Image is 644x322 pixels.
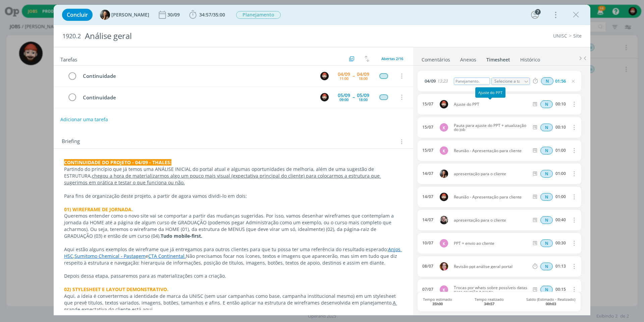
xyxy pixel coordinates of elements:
div: Horas normais [540,170,553,178]
span: apresentação para o cliente [451,172,531,176]
p: Para fins de organização deste projeto, a partir de agora vamos dividi-lo em dois: [64,193,403,199]
div: Horas normais [541,77,553,85]
div: Horas normais [540,147,553,154]
p: Depois dessa etapa, passaremos para as materializações com a criação. [64,273,403,279]
a: Site [573,33,582,39]
span: Revisão ppt análise geral portal [451,265,531,269]
div: Horas normais [540,263,553,270]
img: G [440,216,448,224]
div: Anexos [460,56,476,63]
span: Briefing [62,137,80,146]
span: -- [353,95,355,99]
p: Queremos entender como o novo site vai se comportar a partir das mudanças sugeridas. Por isso, va... [64,213,403,239]
div: 7 [535,9,541,15]
div: 15/07 [422,125,433,130]
div: Horas normais [540,193,553,201]
span: Reunião - Apresentação para cliente [451,195,531,199]
strong: Tudo mobile-first. [161,233,202,239]
div: 04/09 [357,72,369,77]
div: Panejamento. [454,78,490,85]
div: K [440,239,448,247]
img: W [320,72,329,80]
div: 00:10 [555,102,566,106]
b: 35h00 [432,301,443,306]
div: 11:00 [339,77,348,80]
span: 34:57 [199,11,211,18]
div: K [440,146,448,155]
span: Tarefas [60,55,77,63]
div: Horas normais [540,216,553,224]
div: 10/07 [422,241,433,245]
div: 01:00 [555,194,566,199]
div: 00:30 [555,241,566,245]
div: Continuidade [80,72,314,80]
a: UNISC [553,33,567,39]
span: 1920.2 [62,33,81,40]
p: Aqui, a ideia é convertermos a identidade de marca da UNISC (sem usar campanhas como base, campan... [64,293,403,313]
div: 01:00 [555,171,566,176]
div: 01:13 [555,264,566,269]
div: Horas normais [540,239,553,247]
a: CTA Continental. [148,253,186,259]
span: [PERSON_NAME] [111,12,149,17]
span: N [540,100,553,108]
button: 7 [530,9,540,20]
div: Análise geral [82,28,363,44]
u: A grande expectativa do cliente está aqui. [64,300,397,313]
button: 34:57/35:00 [187,9,227,20]
div: 01:00 [555,148,566,153]
img: W [320,93,329,101]
div: 15/07 [422,148,433,153]
span: N [540,216,553,224]
span: Trocas por whats sobre possíveis datas para reunião + pauta [451,286,531,294]
div: 18:00 [359,98,368,101]
div: 04/09 [338,72,350,77]
div: Ajuste do PPT [475,87,505,98]
span: Planejamento [236,11,281,19]
div: Horas normais [540,124,553,131]
div: 09:00 [339,98,348,101]
div: 00:15 [555,287,566,292]
u: chegou a hora de materializarmos algo um pouco mais visual (expectativa principal do cliente) par... [64,173,381,186]
span: Tempo estimado [423,297,452,306]
span: Saldo (Estimado - Realizado) [526,297,575,306]
div: 00:10 [555,125,566,130]
a: Timesheet [486,53,511,63]
button: W [319,92,329,102]
strong: 02) STYLESHEET E LAYOUT DEMONSTRATIVO. [64,286,168,292]
span: Tempo realizado [475,297,504,306]
div: 18:00 [359,77,368,80]
span: N [540,286,553,293]
div: 14/07 [422,218,433,222]
span: N [541,77,553,85]
div: 30/09 [167,12,181,17]
div: K [440,285,448,294]
b: 34h57 [484,301,494,306]
span: 35:00 [213,11,225,18]
span: 13:23 [437,79,447,83]
strong: CONTINUIDADE DO PROJETO - 04/09 - THALES: [64,159,171,166]
div: Continuidade [80,93,314,102]
div: 14/07 [422,194,433,199]
div: K [440,123,448,132]
a: Histórico [520,53,540,63]
span: Ajuste do PPT [451,102,531,106]
img: W [440,193,448,201]
span: Pauta para ajuste do PPT + atualização do job [451,124,531,132]
img: B [100,10,110,20]
img: B [440,170,448,178]
strong: 01) WIREFRAME DE JORNADA. [64,206,133,213]
button: Adicionar uma tarefa [60,113,108,126]
button: W [319,71,329,81]
span: Concluir [67,12,88,17]
span: Abertas 2/16 [381,56,403,61]
button: B[PERSON_NAME] [100,10,149,20]
span: apresentação para o cliente [451,218,531,222]
button: Concluir [62,9,93,21]
p: Partindo do princípio que já temos uma ANÁLISE INICIAL do portal atual e algumas oportunidades de... [64,166,403,186]
div: 05/09 [357,93,369,98]
div: Horas normais [540,286,553,293]
div: 15/07 [422,102,433,106]
span: Reunião - Apresentação para cliente [451,149,531,153]
span: N [540,124,553,131]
